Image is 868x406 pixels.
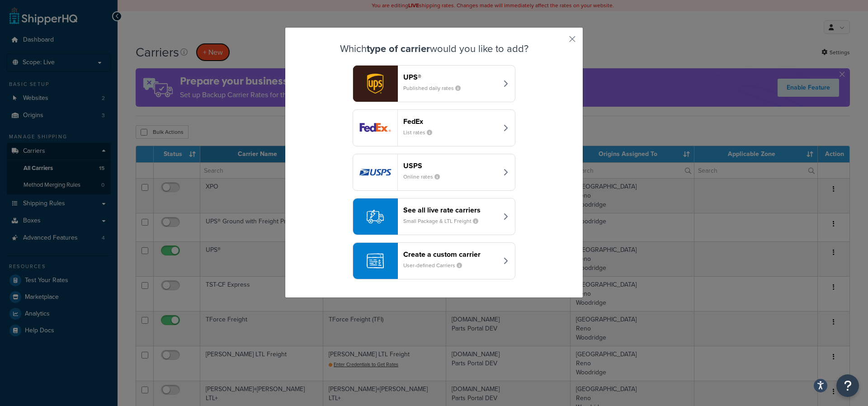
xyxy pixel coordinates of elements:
button: usps logoUSPSOnline rates [353,154,515,191]
img: icon-carrier-custom-c93b8a24.svg [367,252,384,269]
small: Small Package & LTL Freight [403,217,486,225]
button: ups logoUPS®Published daily rates [353,65,515,102]
strong: type of carrier [367,41,430,56]
img: usps logo [353,154,397,190]
img: fedEx logo [353,110,397,146]
button: Open Resource Center [836,374,859,397]
header: See all live rate carriers [403,206,498,214]
small: List rates [403,128,439,137]
button: See all live rate carriersSmall Package & LTL Freight [353,198,515,235]
small: Published daily rates [403,84,468,92]
header: FedEx [403,117,498,126]
img: ups logo [353,66,397,102]
img: icon-carrier-liverate-becf4550.svg [367,208,384,225]
header: UPS® [403,73,498,81]
button: fedEx logoFedExList rates [353,109,515,146]
header: Create a custom carrier [403,250,498,259]
small: Online rates [403,173,447,181]
small: User-defined Carriers [403,261,469,269]
button: Create a custom carrierUser-defined Carriers [353,242,515,279]
header: USPS [403,161,498,170]
h3: Which would you like to add? [308,43,560,54]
